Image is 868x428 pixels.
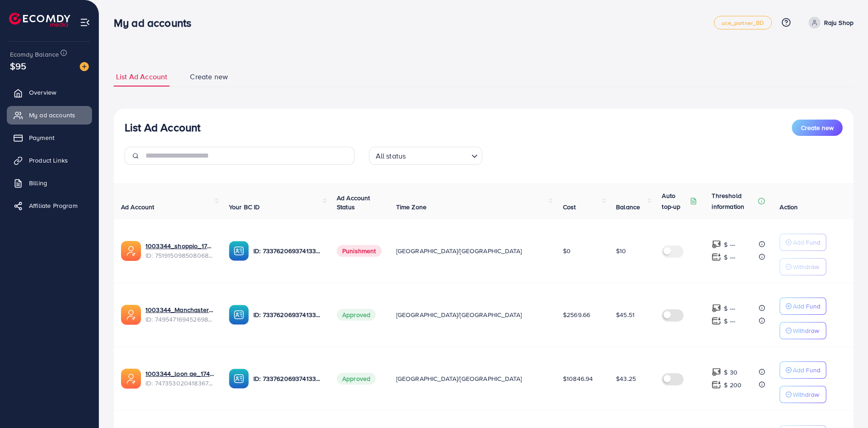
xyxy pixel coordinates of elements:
span: uce_partner_BD [722,20,764,26]
p: Threshold information [712,190,756,212]
p: Raju Shop [824,17,853,28]
span: Overview [29,88,56,97]
button: Withdraw [780,386,826,403]
button: Create new [792,120,843,136]
span: $10846.94 [563,374,593,383]
p: Auto top-up [662,190,688,212]
p: $ --- [724,252,735,263]
img: image [80,62,89,71]
span: Ad Account [121,202,155,212]
p: Add Fund [793,237,820,248]
p: ID: 7337620693741338625 [253,245,322,256]
p: $ --- [724,303,735,314]
span: Action [780,202,798,212]
div: <span class='underline'>1003344_shoppio_1750688962312</span></br>7519150985080684551 [145,241,214,260]
span: Product Links [29,156,68,165]
img: ic-ba-acc.ded83a64.svg [229,241,249,261]
p: Withdraw [793,325,819,336]
a: uce_partner_BD [714,16,771,29]
span: Time Zone [396,202,427,212]
span: Billing [29,178,47,188]
span: My ad accounts [29,111,75,120]
img: ic-ba-acc.ded83a64.svg [229,369,249,389]
p: $ --- [724,316,735,327]
button: Add Fund [780,361,826,379]
span: Your BC ID [229,202,260,212]
span: Payment [29,133,54,142]
img: ic-ads-acc.e4c84228.svg [121,369,141,389]
a: Product Links [7,151,92,169]
span: Approved [337,309,376,321]
button: Withdraw [780,322,826,339]
img: logo [9,13,70,27]
span: ID: 7495471694526988304 [145,315,214,324]
span: Create new [801,123,834,132]
span: [GEOGRAPHIC_DATA]/[GEOGRAPHIC_DATA] [396,310,522,319]
button: Withdraw [780,258,826,275]
p: Add Fund [793,301,820,312]
span: $45.51 [616,310,635,319]
img: ic-ads-acc.e4c84228.svg [121,241,141,261]
img: top-up amount [712,240,721,249]
span: Ecomdy Balance [10,50,59,59]
span: $43.25 [616,374,636,383]
a: Affiliate Program [7,197,92,215]
img: menu [80,17,90,28]
div: <span class='underline'>1003344_loon ae_1740066863007</span></br>7473530204183674896 [145,369,214,388]
img: ic-ba-acc.ded83a64.svg [229,305,249,325]
p: ID: 7337620693741338625 [253,373,322,384]
a: Billing [7,174,92,192]
img: top-up amount [712,316,721,326]
p: Add Fund [793,365,820,375]
span: Create new [190,72,228,82]
p: $ --- [724,239,735,250]
div: Search for option [369,147,482,165]
p: $ 200 [724,380,742,390]
input: Search for option [408,148,467,163]
p: Withdraw [793,389,819,400]
span: Balance [616,202,640,212]
span: All status [374,149,408,163]
span: [GEOGRAPHIC_DATA]/[GEOGRAPHIC_DATA] [396,246,522,255]
span: Approved [337,373,376,385]
div: <span class='underline'>1003344_Manchaster_1745175503024</span></br>7495471694526988304 [145,305,214,324]
button: Add Fund [780,234,826,251]
h3: List Ad Account [125,121,200,134]
a: 1003344_shoppio_1750688962312 [145,241,214,250]
p: ID: 7337620693741338625 [253,309,322,320]
span: Affiliate Program [29,201,78,210]
img: ic-ads-acc.e4c84228.svg [121,305,141,325]
span: $2569.66 [563,310,590,319]
button: Add Fund [780,298,826,315]
span: Cost [563,202,576,212]
span: $95 [10,59,26,72]
span: ID: 7473530204183674896 [145,379,214,388]
img: top-up amount [712,367,721,377]
p: Withdraw [793,261,819,272]
img: top-up amount [712,380,721,390]
a: Raju Shop [805,17,853,29]
a: 1003344_loon ae_1740066863007 [145,369,214,378]
a: My ad accounts [7,106,92,124]
span: $0 [563,246,571,255]
a: 1003344_Manchaster_1745175503024 [145,305,214,314]
span: Ad Account Status [337,193,370,212]
img: top-up amount [712,303,721,313]
span: $10 [616,246,626,255]
span: ID: 7519150985080684551 [145,251,214,260]
a: Payment [7,129,92,147]
h3: My ad accounts [114,16,199,29]
a: Overview [7,83,92,101]
iframe: Chat [829,387,861,421]
span: [GEOGRAPHIC_DATA]/[GEOGRAPHIC_DATA] [396,374,522,383]
span: Punishment [337,245,382,257]
p: $ 30 [724,367,737,378]
span: List Ad Account [116,72,167,82]
img: top-up amount [712,252,721,262]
